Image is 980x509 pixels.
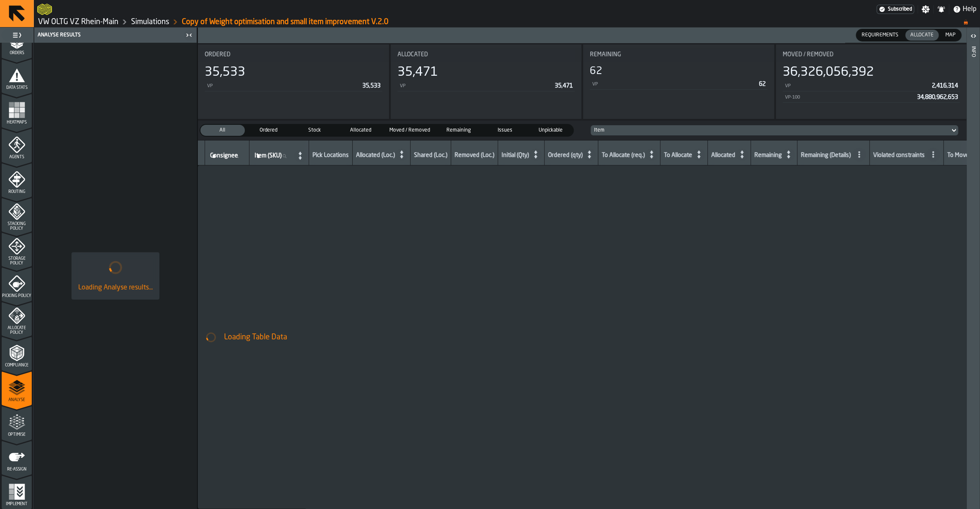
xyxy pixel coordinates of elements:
[776,48,967,61] div: Title
[205,65,245,80] div: 35,533
[198,48,389,61] div: Title
[587,125,961,135] div: DropdownMenuValue-item
[873,152,925,160] div: Violated constraints
[485,127,526,134] span: Issues
[548,152,583,160] div: Ordered (qty)
[555,83,573,89] span: 35,471
[399,83,552,89] div: VP
[2,256,32,266] span: Storage Policy
[2,29,32,41] label: button-toggle-Toggle Full Menu
[340,127,381,134] span: Allocated
[2,24,32,58] li: menu Orders
[2,190,32,194] span: Routing
[248,127,289,134] span: Ordered
[437,125,481,136] div: thumb
[2,363,32,368] span: Compliance
[246,125,291,136] div: thumb
[2,222,32,231] span: Stacking Policy
[312,152,349,160] div: Pick Locations
[590,65,602,78] div: 62
[294,127,335,134] span: Stock
[917,94,958,100] span: 34,880,962,653
[528,125,573,136] div: thumb
[391,44,582,119] div: stat-Allocated
[205,51,230,58] span: Ordered
[255,152,282,159] span: label
[414,152,447,160] div: Shared (Loc.)
[602,152,645,160] div: To Allocate (req.)
[783,80,960,91] div: StatList-item-VP
[907,31,937,39] span: Allocate
[664,152,692,160] div: To Allocate
[131,17,169,27] a: link-to-/wh/i/44979e6c-6f66-405e-9874-c1e29f02a54a
[856,29,904,41] label: button-switch-multi-Requirements
[397,80,575,91] div: StatList-item-VP
[939,29,961,41] label: button-switch-multi-Map
[594,127,946,133] div: DropdownMenuValue-item
[454,152,494,160] div: Removed (Loc.)
[183,30,195,40] label: button-toggle-Close me
[397,51,575,58] div: Title
[947,152,969,160] div: To Move
[397,65,438,80] div: 35,471
[2,232,32,266] li: menu Storage Policy
[590,51,767,58] div: Title
[37,17,977,27] nav: Breadcrumb
[711,152,735,160] div: Allocated
[362,83,381,89] span: 35,533
[482,124,528,137] label: button-switch-multi-Issues
[200,125,245,136] div: thumb
[37,2,52,17] a: logo-header
[963,4,977,14] span: Help
[759,81,766,87] span: 62
[904,29,939,41] label: button-switch-multi-Allocate
[2,502,32,506] span: Implement
[246,124,292,137] label: button-switch-multi-Ordered
[205,51,382,58] div: Title
[783,51,960,58] div: Title
[876,5,914,14] div: Menu Subscription
[530,127,571,134] span: Unpickable
[2,440,32,474] li: menu Re-assign
[205,80,382,91] div: StatList-item-VP
[36,32,183,38] div: Analyse Results
[2,475,32,509] li: menu Implement
[438,127,479,134] span: Remaining
[933,5,949,14] label: button-toggle-Notifications
[291,124,337,137] label: button-switch-multi-Stock
[2,155,32,160] span: Agents
[2,51,32,55] span: Orders
[2,398,32,402] span: Analyse
[949,4,980,14] label: button-toggle-Help
[337,124,383,137] label: button-switch-multi-Allocated
[591,82,756,87] div: VP
[2,267,32,301] li: menu Picking Policy
[2,432,32,437] span: Optimise
[253,151,293,162] input: label
[918,5,933,14] label: button-toggle-Settings
[386,127,433,134] span: Moved / Removed
[206,83,359,89] div: VP
[905,30,939,41] div: thumb
[200,124,246,137] label: button-switch-multi-All
[2,336,32,370] li: menu Compliance
[2,59,32,93] li: menu Data Stats
[876,5,914,14] a: link-to-/wh/i/44979e6c-6f66-405e-9874-c1e29f02a54a/settings/billing
[391,48,582,61] div: Title
[501,152,529,160] div: Initial (Qty)
[590,51,621,58] span: Remaining
[583,48,774,61] div: Title
[182,17,389,27] a: link-to-/wh/i/44979e6c-6f66-405e-9874-c1e29f02a54a/simulations/d378dc2f-6345-44a6-ab69-b417ca3ce62b
[34,28,197,43] header: Analyse Results
[292,125,337,136] div: thumb
[970,44,976,507] div: Info
[784,83,929,89] div: VP
[2,128,32,162] li: menu Agents
[483,125,527,136] div: thumb
[2,302,32,336] li: menu Allocate Policy
[940,30,961,41] div: thumb
[2,371,32,405] li: menu Analyse
[436,124,482,137] label: button-switch-multi-Remaining
[2,94,32,127] li: menu Heatmaps
[784,95,914,100] div: VP-100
